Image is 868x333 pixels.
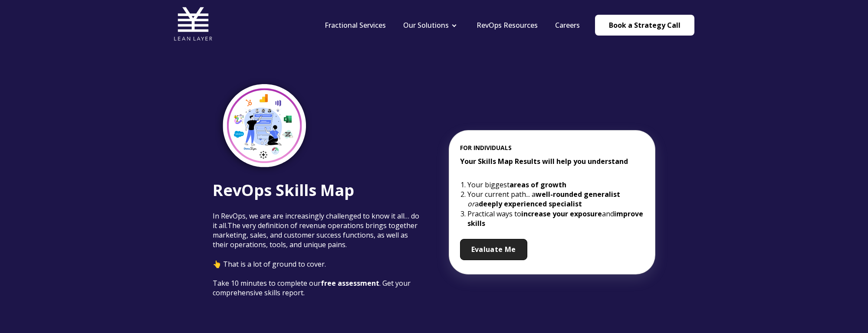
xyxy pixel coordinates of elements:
[213,221,418,249] span: The very definition of revenue operations brings together marketing, sales, and customer success ...
[479,199,582,209] strong: deeply experienced specialist
[555,20,580,30] a: Careers
[174,4,213,43] img: Lean Layer Logo
[403,20,449,30] a: Our Solutions
[460,157,628,166] strong: Your Skills Map Results will help you understand
[316,20,589,30] div: Navigation Menu
[213,180,354,201] span: RevOps Skills Map
[213,259,411,297] span: 👆 That is a lot of ground to cover. Take 10 minutes to complete our . Get your comprehensive skil...
[460,144,644,151] span: FOR INDIVIDUALS
[325,20,386,30] a: Fractional Services
[467,209,643,228] strong: improve skills
[471,245,516,254] span: Evaluate Me
[521,209,602,219] strong: increase your exposure
[595,15,694,36] a: Book a Strategy Call
[467,209,644,229] li: Practical ways to and
[510,180,566,189] strong: areas of growth
[213,211,419,230] span: In RevOps, we are are increasingly challenged to know it all… do it all.
[467,199,475,209] em: or
[477,20,538,30] a: RevOps Resources
[467,180,644,189] li: Your biggest
[536,189,620,199] strong: well-rounded generalist
[460,239,527,261] a: Evaluate Me
[467,189,644,209] li: Your current path... a a
[321,278,379,288] span: free assessment
[213,76,314,177] img: Skills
